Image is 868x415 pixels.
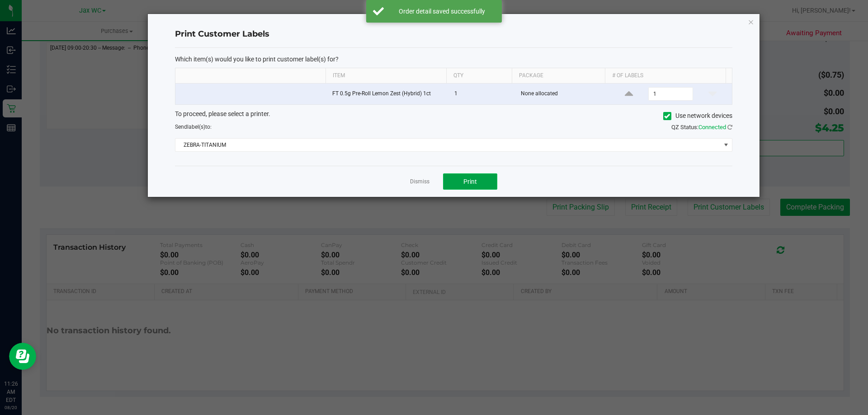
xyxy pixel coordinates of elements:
span: label(s) [187,124,205,130]
label: Use network devices [663,111,732,121]
div: Order detail saved successfully [389,7,495,16]
iframe: Resource center [9,343,36,370]
span: Send to: [175,124,212,130]
th: Qty [446,68,512,84]
p: Which item(s) would you like to print customer label(s) for? [175,55,732,63]
th: Package [512,68,605,84]
td: 1 [449,84,515,104]
span: Connected [698,124,726,131]
td: FT 0.5g Pre-Roll Lemon Zest (Hybrid) 1ct [327,84,449,104]
span: Print [463,178,477,185]
span: ZEBRA-TITANIUM [175,139,721,151]
td: None allocated [515,84,610,104]
th: # of labels [605,68,726,84]
h4: Print Customer Labels [175,28,732,40]
a: Dismiss [410,178,429,186]
span: QZ Status: [671,124,732,131]
div: To proceed, please select a printer. [168,109,739,123]
th: Item [325,68,446,84]
button: Print [443,173,497,190]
